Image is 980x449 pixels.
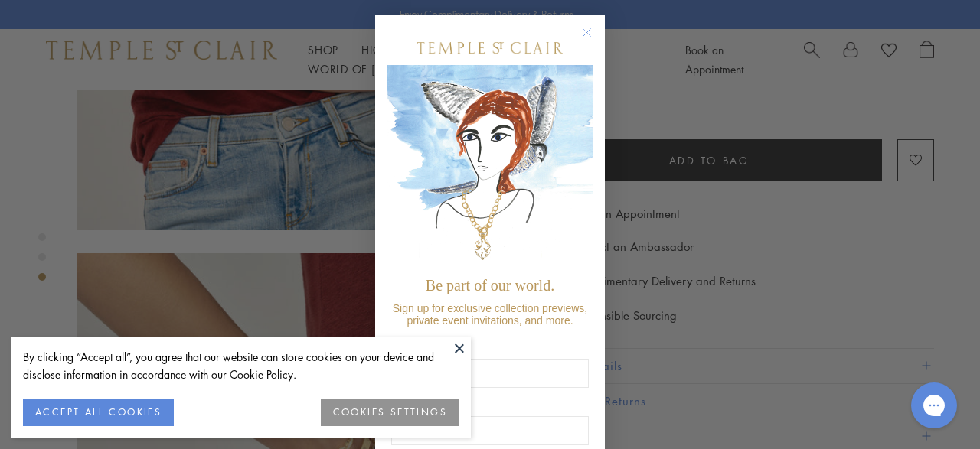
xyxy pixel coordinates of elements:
[391,359,589,388] input: Email
[426,277,554,294] span: Be part of our world.
[321,399,459,426] button: COOKIES SETTINGS
[393,302,587,327] span: Sign up for exclusive collection previews, private event invitations, and more.
[387,65,593,269] img: c4a9eb12-d91a-4d4a-8ee0-386386f4f338.jpeg
[23,399,174,426] button: ACCEPT ALL COOKIES
[417,42,563,54] img: Temple St. Clair
[23,348,459,383] div: By clicking “Accept all”, you agree that our website can store cookies on your device and disclos...
[585,31,604,50] button: Close dialog
[903,377,965,434] iframe: Gorgias live chat messenger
